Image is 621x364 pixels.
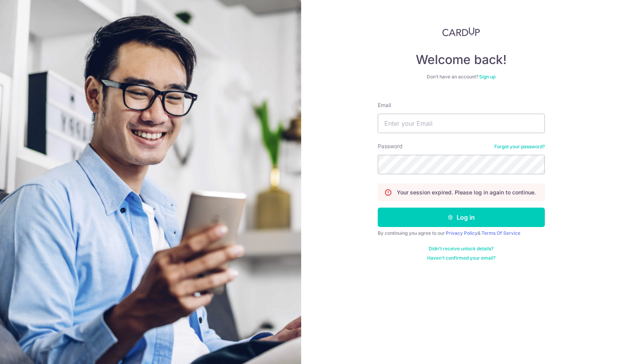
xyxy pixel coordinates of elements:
[378,142,403,150] label: Password
[481,230,520,236] a: Terms Of Service
[378,74,545,80] div: Don’t have an account?
[479,74,495,80] a: Sign up
[427,255,495,261] a: Haven't confirmed your email?
[378,114,545,133] input: Enter your Email
[494,144,545,150] a: Forgot your password?
[446,230,478,236] a: Privacy Policy
[397,189,536,196] p: Your session expired. Please log in again to continue.
[378,101,391,109] label: Email
[378,52,545,68] h4: Welcome back!
[442,27,480,36] img: CardUp Logo
[378,230,545,236] div: By continuing you agree to our &
[429,246,494,252] a: Didn't receive unlock details?
[378,208,545,227] button: Log in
